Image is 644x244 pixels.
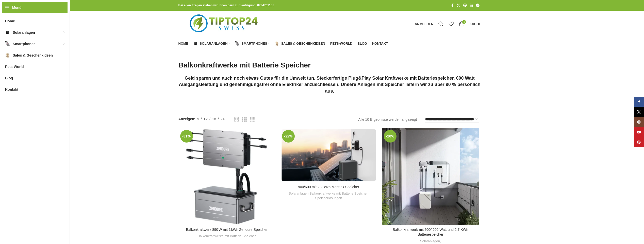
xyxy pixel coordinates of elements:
a: Logo der Website [178,22,271,26]
a: Rasteransicht 3 [242,116,247,123]
img: Solaranlagen [193,41,198,46]
img: Smartphones [235,41,240,46]
span: Smartphones [13,39,35,48]
a: Rasteransicht 4 [250,116,255,123]
span: Home [178,42,188,46]
a: Balkonkraftwerke mit Batterie Speicher [309,191,368,196]
a: Pets-World [330,39,352,49]
a: Balkonkraftwerk mit 900/ 600 Watt und 2,7 KWh Batteriespeicher [393,228,468,237]
a: Balkonkraftwerk 890 W mit 1 kWh Zendure Speicher [186,228,267,232]
a: X Social Link [634,107,644,117]
a: Blog [357,39,367,49]
bdi: 0,00 [468,22,481,26]
div: , , [283,191,374,201]
a: Facebook Social Link [634,97,644,107]
a: 900/600 mit 2,2 kWh Marstek Speicher [298,185,359,189]
img: Smartphones [5,41,10,46]
span: Sales & Geschenkideen [13,51,53,60]
select: Shop-Reihenfolge [425,116,479,123]
a: Speicherlösungen [315,196,342,201]
span: 0 [462,20,466,24]
span: Anmelden [415,22,434,26]
a: Solaranlagen [289,191,308,196]
img: Sales & Geschenkideen [5,53,10,58]
a: Telegram Social Link [474,2,481,9]
img: Tiptop24 Nachhaltige & Faire Produkte [178,11,271,37]
h1: Balkonkraftwerke mit Batterie Speicher [178,60,481,70]
span: Menü [12,5,22,10]
span: Kontakt [5,85,18,94]
a: Balkonkraftwerke mit Batterie Speicher [198,234,256,239]
strong: Geld sparen und auch noch etwas Gutes für die Umwelt tun. Steckerfertige Plug&Play Solar Kraftwer... [179,76,481,93]
a: X Social Link [455,2,462,9]
a: 0 0,00CHF [456,19,483,29]
img: Solaranlagen [5,30,10,35]
span: -22% [282,130,295,143]
a: Smartphones [235,39,270,49]
a: Suche [436,19,446,29]
a: 12 [202,116,209,122]
span: Smartphones [241,42,267,46]
a: Kontakt [372,39,388,49]
span: Kontakt [372,42,388,46]
span: -31% [180,130,193,143]
a: Pinterest Social Link [634,137,644,147]
span: Pets-World [5,62,24,71]
a: 900/600 mit 2,2 kWh Marstek Speicher [280,128,377,182]
a: Facebook Social Link [450,2,455,9]
span: Home [5,16,15,26]
span: Blog [357,42,367,46]
span: -20% [384,130,397,143]
div: Meine Wunschliste [446,19,456,29]
a: LinkedIn Social Link [468,2,474,9]
a: 9 [195,116,201,122]
span: 24 [221,117,225,121]
a: 24 [219,116,226,122]
span: Sales & Geschenkideen [281,42,325,46]
a: Rasteransicht 2 [234,116,239,123]
span: CHF [474,22,481,26]
span: 9 [197,117,199,121]
span: Pets-World [330,42,352,46]
a: Home [178,39,188,49]
a: 18 [210,116,218,122]
a: Pinterest Social Link [462,2,468,9]
span: Anzeigen [178,116,195,122]
div: Hauptnavigation [176,39,391,49]
span: 12 [204,117,208,121]
p: Alle 10 Ergebnisse werden angezeigt [358,117,417,122]
a: Solaranlagen [193,39,230,49]
span: Solaranlagen [13,28,35,37]
a: Instagram Social Link [634,117,644,127]
a: YouTube Social Link [634,127,644,137]
img: Sales & Geschenkideen [275,41,279,46]
span: 18 [212,117,216,121]
a: Balkonkraftwerk mit 900/ 600 Watt und 2,7 KWh Batteriespeicher [382,128,479,225]
a: Solaranlagen [420,239,440,244]
a: Anmelden [412,19,436,29]
span: Blog [5,74,13,83]
strong: Bei allen Fragen stehen wir Ihnen gern zur Verfügung. 0784701155 [178,4,274,7]
span: Solaranlagen [200,42,228,46]
a: Balkonkraftwerk 890 W mit 1 kWh Zendure Speicher [178,128,275,225]
a: Sales & Geschenkideen [275,39,325,49]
